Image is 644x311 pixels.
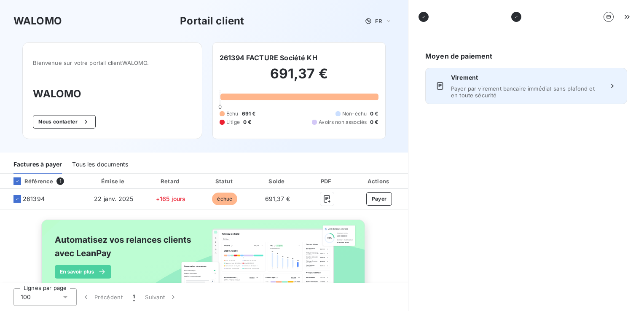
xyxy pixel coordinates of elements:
[451,85,601,99] span: Payer par virement bancaire immédiat sans plafond et en toute sécurité
[243,118,251,126] span: 0 €
[366,192,392,206] button: Payer
[133,293,135,301] span: 1
[212,193,237,205] span: échue
[319,118,367,126] span: Avoirs non associés
[56,177,64,185] span: 1
[140,288,182,306] button: Suivant
[180,13,244,29] h3: Portail client
[23,195,45,203] span: 261394
[7,177,53,185] div: Référence
[226,110,239,118] span: Échu
[72,156,128,174] div: Tous les documents
[451,73,601,82] span: Virement
[13,13,62,29] h3: WALOMO
[226,118,240,126] span: Litige
[375,18,382,24] span: FR
[370,110,378,118] span: 0 €
[156,195,186,202] span: +165 jours
[342,110,367,118] span: Non-échu
[425,51,627,61] h6: Moyen de paiement
[128,288,140,306] button: 1
[13,156,62,174] div: Factures à payer
[33,59,192,66] span: Bienvenue sur votre portail client WALOMO .
[86,177,142,185] div: Émise le
[33,86,192,102] h3: WALOMO
[305,177,349,185] div: PDF
[21,293,31,301] span: 100
[253,177,302,185] div: Solde
[242,110,256,118] span: 691 €
[33,115,95,129] button: Nous contacter
[200,177,250,185] div: Statut
[94,195,133,202] span: 22 janv. 2025
[220,65,378,91] h2: 691,37 €
[352,177,406,185] div: Actions
[77,288,128,306] button: Précédent
[218,103,222,110] span: 0
[370,118,378,126] span: 0 €
[265,195,290,202] span: 691,37 €
[145,177,196,185] div: Retard
[220,53,317,63] h6: 261394 FACTURE Société KH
